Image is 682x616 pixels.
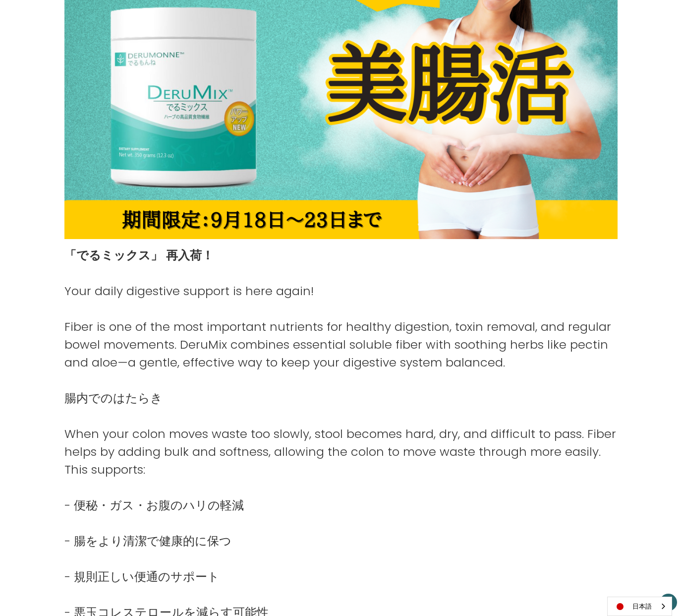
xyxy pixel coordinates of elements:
p: 腸内でのはたらき [64,389,618,407]
a: 日本語 [608,597,672,616]
p: - 便秘・ガス・お腹のハリの軽減 [64,496,618,514]
p: - 規則正しい便通のサポート [64,568,618,586]
p: Fiber is one of the most important nutrients for healthy digestion, toxin removal, and regular bo... [64,318,618,371]
div: Language [607,597,672,616]
strong: 「でるミックス」 再入荷！ [64,247,214,263]
p: Your daily digestive support is here again! [64,282,618,300]
p: When your colon moves waste too slowly, stool becomes hard, dry, and difficult to pass. Fiber hel... [64,425,618,479]
p: - 腸をより清潔で健康的に保つ [64,532,618,550]
aside: Language selected: 日本語 [607,597,672,616]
